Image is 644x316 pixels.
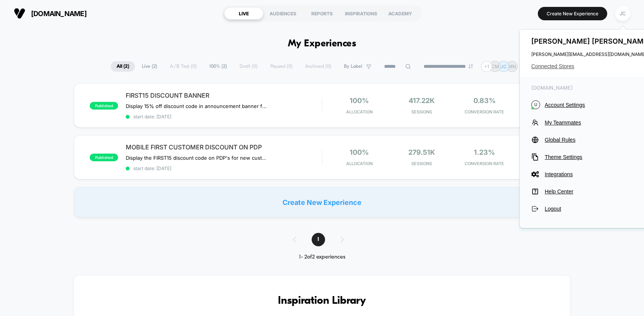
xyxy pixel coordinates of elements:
[481,61,492,72] div: + 1
[409,97,435,105] span: 417.22k
[288,38,356,49] h1: My Experiences
[14,8,25,19] img: Visually logo
[491,64,499,69] p: CM
[312,233,325,246] span: 1
[508,64,516,69] p: MN
[90,102,118,110] span: published
[381,7,420,20] div: ACADEMY
[11,7,89,20] button: [DOMAIN_NAME]
[350,148,369,156] span: 100%
[538,7,607,20] button: Create New Experience
[97,295,547,307] h3: Inspiration Library
[531,100,540,109] i: U
[302,7,342,20] div: REPORTS
[126,155,268,161] span: Display the FIRST15 discount code on PDP's for new customers
[31,10,87,18] span: [DOMAIN_NAME]
[126,103,268,109] span: Display 15% off discount code in announcement banner for all new customers
[126,114,322,120] span: start date: [DATE]
[263,7,302,20] div: AUDIENCES
[90,154,118,161] span: published
[346,161,373,166] span: Allocation
[126,92,322,99] span: FIRST15 DISCOUNT BANNER
[393,161,451,166] span: Sessions
[468,64,473,69] img: end
[74,187,570,218] div: Create New Experience
[126,143,322,151] span: MOBILE FIRST CUSTOMER DISCOUNT ON PDP
[111,61,135,72] span: All ( 2 )
[393,109,451,115] span: Sessions
[613,6,632,21] button: JC
[615,6,630,21] div: JC
[455,109,514,115] span: CONVERSION RATE
[474,148,495,156] span: 1.23%
[350,97,369,105] span: 100%
[204,61,233,72] span: 100% ( 2 )
[136,61,163,72] span: Live ( 2 )
[501,64,507,69] p: JC
[346,109,373,115] span: Allocation
[342,7,381,20] div: INSPIRATIONS
[344,64,362,69] span: By Label
[126,165,322,171] span: start date: [DATE]
[473,97,496,105] span: 0.83%
[285,254,359,260] div: 1 - 2 of 2 experiences
[224,7,263,20] div: LIVE
[408,148,435,156] span: 279.51k
[455,161,514,166] span: CONVERSION RATE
